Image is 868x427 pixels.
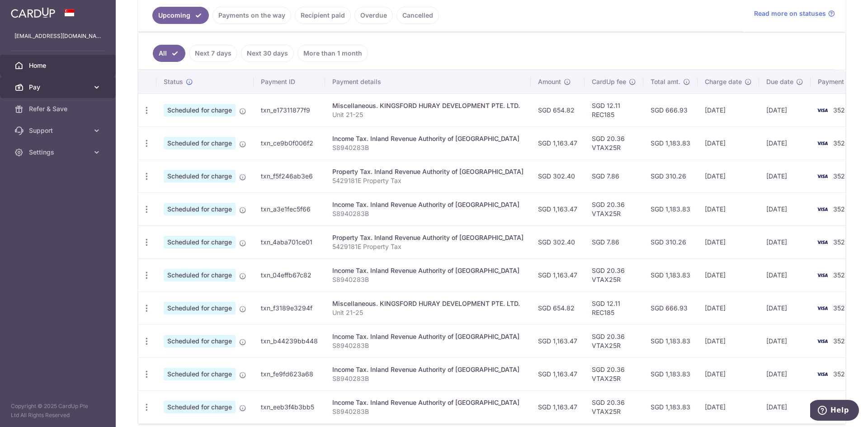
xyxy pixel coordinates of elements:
[643,357,698,390] td: SGD 1,183.83
[833,238,849,246] span: 3522
[29,83,89,92] span: Pay
[29,61,89,70] span: Home
[643,192,698,225] td: SGD 1,183.83
[164,203,236,216] span: Scheduled for charge
[643,225,698,258] td: SGD 310.26
[759,291,811,324] td: [DATE]
[698,127,759,160] td: [DATE]
[254,324,325,357] td: txn_b44239bb448
[585,291,643,324] td: SGD 12.11 REC185
[698,94,759,127] td: [DATE]
[833,139,849,147] span: 3522
[754,9,826,18] span: Read more on statuses
[538,77,561,86] span: Amount
[254,258,325,291] td: txn_04effb67c82
[754,9,835,18] a: Read more on statuses
[531,225,585,258] td: SGD 302.40
[241,45,294,62] a: Next 30 days
[164,137,236,150] span: Scheduled for charge
[152,7,209,24] a: Upcoming
[759,258,811,291] td: [DATE]
[332,242,524,251] p: 5429181E Property Tax
[11,7,55,18] img: CardUp
[164,368,236,380] span: Scheduled for charge
[813,303,831,314] img: Bank Card
[332,341,524,350] p: S8940283B
[759,225,811,258] td: [DATE]
[531,357,585,390] td: SGD 1,163.47
[759,94,811,127] td: [DATE]
[643,324,698,357] td: SGD 1,183.83
[813,237,831,248] img: Bank Card
[164,104,236,117] span: Scheduled for charge
[531,192,585,225] td: SGD 1,163.47
[813,369,831,380] img: Bank Card
[531,127,585,160] td: SGD 1,163.47
[813,171,831,182] img: Bank Card
[29,126,89,135] span: Support
[332,167,524,176] div: Property Tax. Inland Revenue Authority of [GEOGRAPHIC_DATA]
[585,390,643,423] td: SGD 20.36 VTAX25R
[651,77,680,86] span: Total amt.
[833,304,849,312] span: 3522
[585,357,643,390] td: SGD 20.36 VTAX25R
[354,7,393,24] a: Overdue
[164,77,183,86] span: Status
[698,390,759,423] td: [DATE]
[698,324,759,357] td: [DATE]
[813,204,831,215] img: Bank Card
[585,192,643,225] td: SGD 20.36 VTAX25R
[531,160,585,192] td: SGD 302.40
[833,106,849,114] span: 3522
[585,225,643,258] td: SGD 7.86
[332,275,524,284] p: S8940283B
[698,225,759,258] td: [DATE]
[759,324,811,357] td: [DATE]
[759,192,811,225] td: [DATE]
[332,374,524,383] p: S8940283B
[813,138,831,149] img: Bank Card
[766,77,793,86] span: Due date
[585,160,643,192] td: SGD 7.86
[585,94,643,127] td: SGD 12.11 REC185
[833,370,849,378] span: 3522
[254,390,325,423] td: txn_eeb3f4b3bb5
[332,200,524,209] div: Income Tax. Inland Revenue Authority of [GEOGRAPHIC_DATA]
[164,236,236,249] span: Scheduled for charge
[332,398,524,407] div: Income Tax. Inland Revenue Authority of [GEOGRAPHIC_DATA]
[14,32,101,41] p: [EMAIL_ADDRESS][DOMAIN_NAME]
[585,127,643,160] td: SGD 20.36 VTAX25R
[254,160,325,192] td: txn_f5f246ab3e6
[254,291,325,324] td: txn_f3189e3294f
[531,390,585,423] td: SGD 1,163.47
[164,269,236,282] span: Scheduled for charge
[813,270,831,281] img: Bank Card
[698,192,759,225] td: [DATE]
[705,77,742,86] span: Charge date
[332,266,524,275] div: Income Tax. Inland Revenue Authority of [GEOGRAPHIC_DATA]
[332,209,524,218] p: S8940283B
[332,101,524,110] div: Miscellaneous. KINGSFORD HURAY DEVELOPMENT PTE. LTD.
[698,291,759,324] td: [DATE]
[212,7,291,24] a: Payments on the way
[254,70,325,94] th: Payment ID
[29,148,89,157] span: Settings
[164,335,236,347] span: Scheduled for charge
[332,332,524,341] div: Income Tax. Inland Revenue Authority of [GEOGRAPHIC_DATA]
[643,94,698,127] td: SGD 666.93
[332,365,524,374] div: Income Tax. Inland Revenue Authority of [GEOGRAPHIC_DATA]
[810,400,859,422] iframe: Opens a widget where you can find more information
[254,192,325,225] td: txn_a3e1fec5f66
[29,104,89,113] span: Refer & Save
[698,357,759,390] td: [DATE]
[643,127,698,160] td: SGD 1,183.83
[254,357,325,390] td: txn_fe9fd623a68
[643,390,698,423] td: SGD 1,183.83
[833,172,849,180] span: 3522
[759,357,811,390] td: [DATE]
[643,258,698,291] td: SGD 1,183.83
[585,324,643,357] td: SGD 20.36 VTAX25R
[332,299,524,308] div: Miscellaneous. KINGSFORD HURAY DEVELOPMENT PTE. LTD.
[531,291,585,324] td: SGD 654.82
[698,258,759,291] td: [DATE]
